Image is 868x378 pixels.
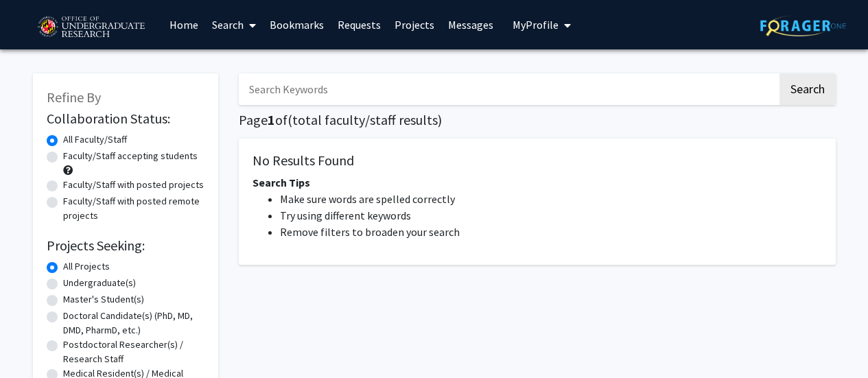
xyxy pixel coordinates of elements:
[63,149,198,163] label: Faculty/Staff accepting students
[513,18,559,32] span: My Profile
[441,1,500,49] a: Messages
[388,1,441,49] a: Projects
[63,178,204,192] label: Faculty/Staff with posted projects
[280,207,822,224] li: Try using different keywords
[280,224,822,240] li: Remove filters to broaden your search
[63,292,144,307] label: Master's Student(s)
[47,88,101,106] span: Refine By
[253,176,310,189] span: Search Tips
[253,152,822,169] h5: No Results Found
[779,73,836,105] button: Search
[47,110,204,127] h2: Collaboration Status:
[205,1,263,49] a: Search
[760,15,846,36] img: ForagerOne Logo
[47,237,204,254] h2: Projects Seeking:
[33,10,149,45] img: University of Maryland Logo
[63,259,110,274] label: All Projects
[268,111,275,128] span: 1
[263,1,331,49] a: Bookmarks
[331,1,388,49] a: Requests
[63,338,204,366] label: Postdoctoral Researcher(s) / Research Staff
[163,1,205,49] a: Home
[239,279,836,310] nav: Page navigation
[63,276,136,290] label: Undergraduate(s)
[239,73,777,105] input: Search Keywords
[280,191,822,207] li: Make sure words are spelled correctly
[63,194,204,223] label: Faculty/Staff with posted remote projects
[239,112,836,128] h1: Page of ( total faculty/staff results)
[63,309,204,338] label: Doctoral Candidate(s) (PhD, MD, DMD, PharmD, etc.)
[63,132,127,147] label: All Faculty/Staff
